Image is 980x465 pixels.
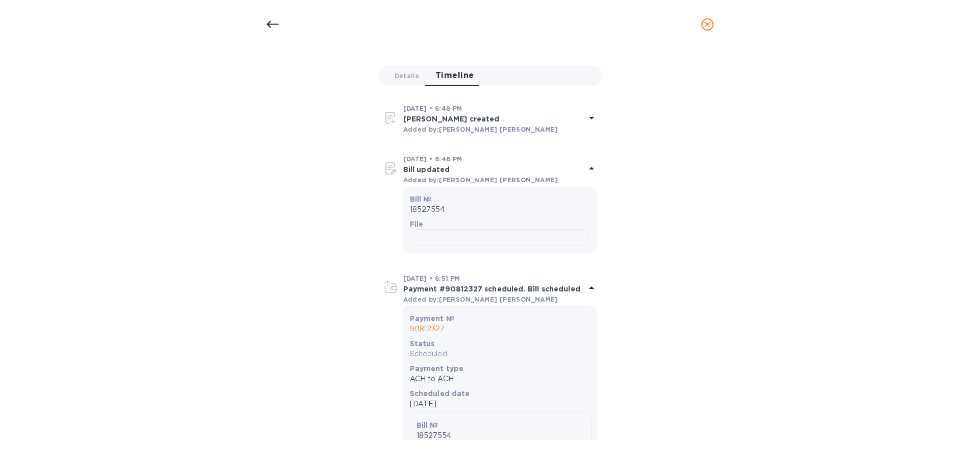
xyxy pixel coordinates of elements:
[695,12,720,37] button: close
[403,164,585,175] p: Bill updated
[403,296,558,303] b: Added by: [PERSON_NAME] [PERSON_NAME]
[416,430,583,441] p: 18527554
[410,220,424,228] b: File
[403,126,558,133] b: Added by: [PERSON_NAME] [PERSON_NAME]
[403,176,558,184] b: Added by: [PERSON_NAME] [PERSON_NAME]
[403,105,462,112] b: [DATE] • 6:48 PM
[410,314,454,323] b: Payment №
[383,153,598,186] div: [DATE] • 6:48 PMBill updatedAdded by:[PERSON_NAME] [PERSON_NAME]
[395,70,419,81] span: Details
[410,374,590,384] p: ACH to ACH
[383,103,598,135] div: [DATE] • 6:48 PM[PERSON_NAME] createdAdded by:[PERSON_NAME] [PERSON_NAME]
[410,389,470,398] b: Scheduled date
[403,284,585,294] p: Payment #90812327 scheduled. Bill scheduled
[410,204,590,215] p: 18527554
[410,364,464,373] b: Payment type
[416,421,438,429] b: Bill №
[410,399,590,409] p: [DATE]
[410,349,590,359] p: Scheduled
[403,114,585,124] p: [PERSON_NAME] created
[410,324,590,334] p: 90812327
[410,339,435,348] b: Status
[435,68,474,83] span: Timeline
[410,195,432,203] b: Bill №
[403,155,462,163] b: [DATE] • 6:48 PM
[403,275,460,282] b: [DATE] • 6:51 PM
[383,273,598,305] div: [DATE] • 6:51 PMPayment #90812327 scheduled. Bill scheduledAdded by:[PERSON_NAME] [PERSON_NAME]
